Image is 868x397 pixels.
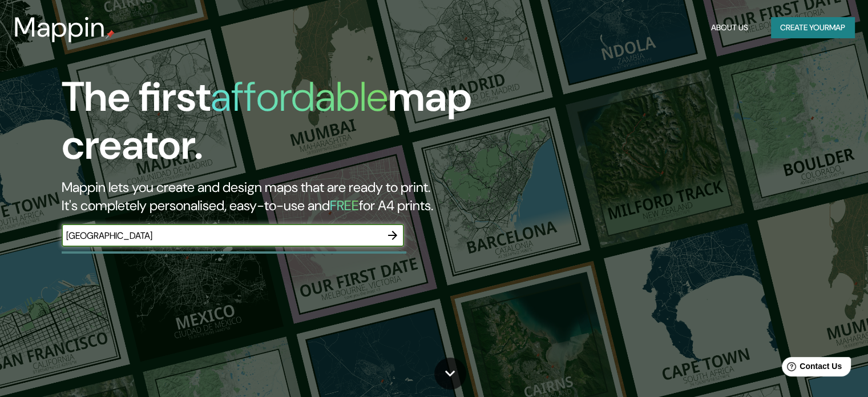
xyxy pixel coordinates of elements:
[62,229,381,242] input: Choose your favourite place
[106,30,115,39] img: mappin-pin
[330,197,359,214] h5: FREE
[706,17,753,38] button: About Us
[211,70,388,123] h1: affordable
[14,11,106,43] h3: Mappin
[766,352,855,384] iframe: Help widget launcher
[62,73,496,178] h1: The first map creator.
[771,17,854,38] button: Create yourmap
[62,178,496,215] h2: Mappin lets you create and design maps that are ready to print. It's completely personalised, eas...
